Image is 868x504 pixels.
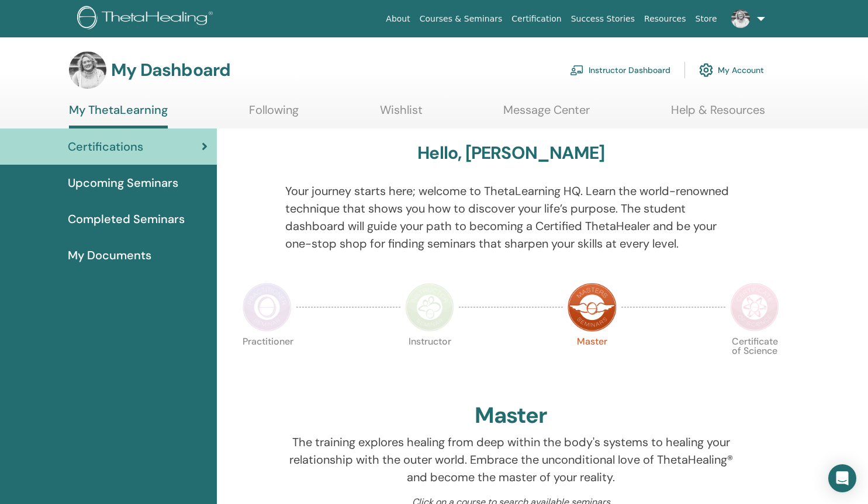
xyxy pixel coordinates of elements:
img: default.jpg [69,51,106,89]
a: Following [249,103,299,126]
img: Master [568,283,617,332]
span: Certifications [68,138,143,155]
p: Your journey starts here; welcome to ThetaLearning HQ. Learn the world-renowned technique that sh... [285,182,737,252]
a: Resources [639,8,691,30]
p: The training explores healing from deep within the body's systems to healing your relationship wi... [285,433,737,486]
a: Help & Resources [671,103,765,126]
img: cog.svg [699,60,713,80]
a: My ThetaLearning [69,103,168,128]
p: Practitioner [243,337,292,386]
a: Wishlist [380,103,423,126]
a: Message Center [503,103,590,126]
img: logo.png [77,6,217,32]
a: My Account [699,57,764,83]
img: Certificate of Science [730,283,779,332]
p: Certificate of Science [730,337,779,386]
a: About [381,8,414,30]
h2: Master [475,402,547,429]
span: My Documents [68,246,151,264]
a: Certification [507,8,566,30]
p: Instructor [405,337,454,386]
img: Practitioner [243,283,292,332]
span: Upcoming Seminars [68,174,178,192]
div: Open Intercom Messenger [828,464,856,492]
p: Master [568,337,617,386]
span: Completed Seminars [68,210,185,228]
img: default.jpg [731,9,750,28]
a: Store [691,8,722,30]
a: Success Stories [566,8,639,30]
img: chalkboard-teacher.svg [570,65,584,75]
h3: My Dashboard [111,60,230,81]
h3: Hello, [PERSON_NAME] [417,142,604,164]
img: Instructor [405,283,454,332]
a: Courses & Seminars [415,8,507,30]
a: Instructor Dashboard [570,57,670,83]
